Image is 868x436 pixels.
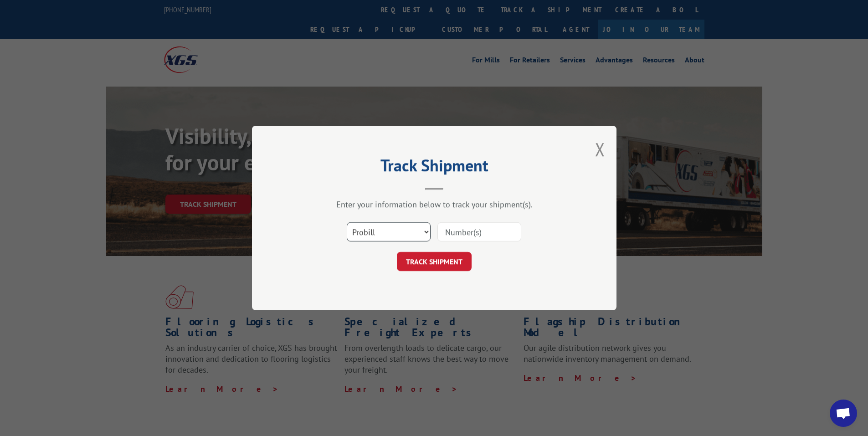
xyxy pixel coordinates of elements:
[595,137,605,161] button: Close modal
[830,400,857,427] div: Open chat
[437,222,521,241] input: Number(s)
[298,159,571,176] h2: Track Shipment
[397,252,472,271] button: TRACK SHIPMENT
[298,199,571,210] div: Enter your information below to track your shipment(s).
